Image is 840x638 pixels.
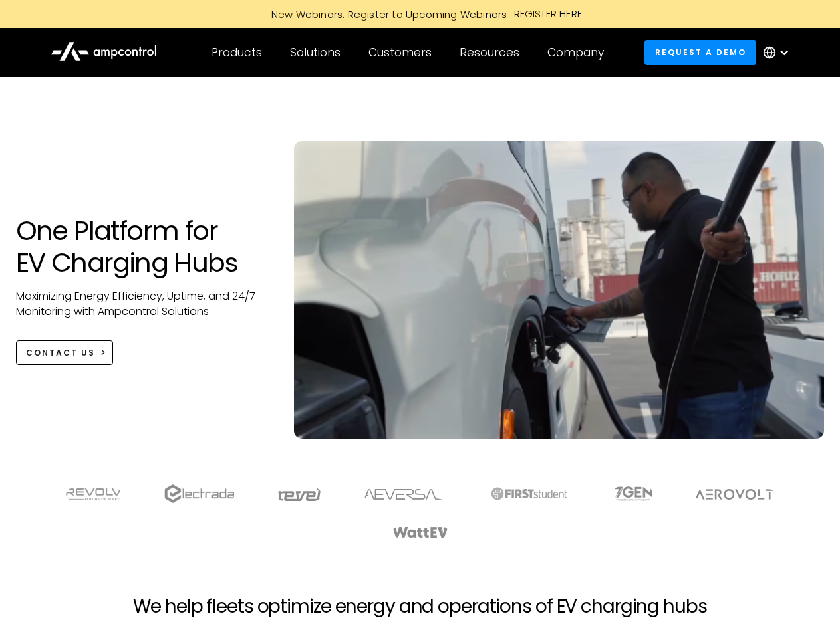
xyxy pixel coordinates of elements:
[547,45,604,60] div: Company
[392,527,448,538] img: WattEV logo
[514,7,583,21] div: REGISTER HERE
[460,45,519,60] div: Resources
[290,45,341,60] div: Solutions
[16,215,268,278] h1: One Platform for EV Charging Hubs
[368,45,432,60] div: Customers
[26,347,95,359] div: CONTACT US
[133,595,706,618] h2: We help fleets optimize energy and operations of EV charging hubs
[211,45,262,60] div: Products
[644,40,756,64] a: Request a demo
[258,7,514,21] div: New Webinars: Register to Upcoming Webinars
[164,484,234,503] img: electrada logo
[16,289,268,319] p: Maximizing Energy Efficiency, Uptime, and 24/7 Monitoring with Ampcontrol Solutions
[695,489,774,500] img: Aerovolt Logo
[16,340,114,365] a: CONTACT US
[121,7,720,21] a: New Webinars: Register to Upcoming WebinarsREGISTER HERE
